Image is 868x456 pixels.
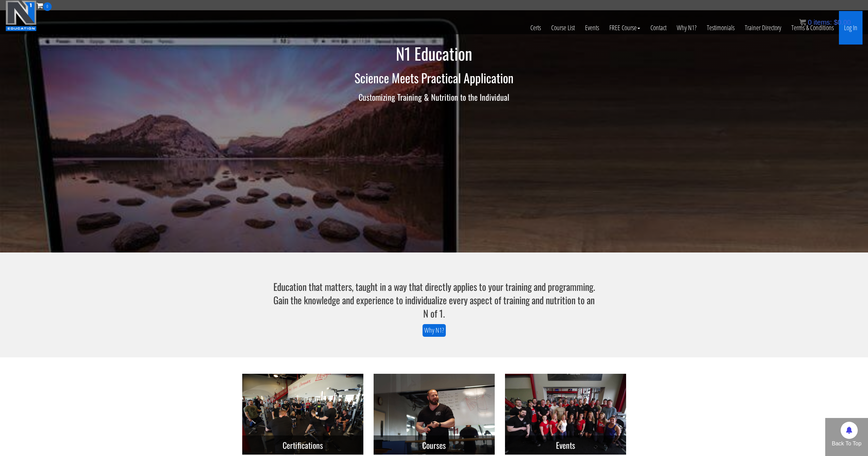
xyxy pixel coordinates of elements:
img: n1-events [505,374,626,455]
img: n1-certifications [242,374,363,455]
bdi: 0.00 [834,19,851,26]
a: Terms & Conditions [786,11,839,45]
a: Certs [525,11,546,45]
a: Testimonials [702,11,740,45]
img: icon11.png [799,19,806,26]
a: 0 [37,1,52,10]
p: Back To Top [825,440,868,448]
a: Contact [645,11,672,45]
span: 0 [808,19,812,26]
img: n1-courses [374,374,495,455]
a: Course List [546,11,580,45]
h3: Events [505,435,626,455]
h3: Certifications [242,435,363,455]
span: 0 [43,2,52,11]
a: Events [580,11,604,45]
a: Why N1? [423,324,446,337]
h3: Education that matters, taught in a way that directly applies to your training and programming. G... [271,280,597,320]
a: FREE Course [604,11,645,45]
h2: Science Meets Practical Application [234,71,634,85]
h3: Courses [374,435,495,455]
img: n1-education [5,0,37,31]
h3: Customizing Training & Nutrition to the Individual [234,93,634,101]
h1: N1 Education [234,45,634,63]
a: Trainer Directory [740,11,786,45]
a: Log In [839,11,863,45]
a: Why N1? [672,11,702,45]
span: $ [834,19,838,26]
span: items: [814,19,832,26]
a: 0 items: $0.00 [799,19,851,26]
